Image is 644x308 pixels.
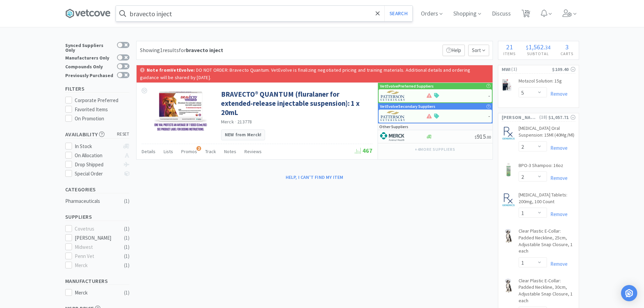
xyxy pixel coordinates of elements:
span: 21 [506,43,513,51]
span: MWI [502,66,511,73]
span: 2 [196,146,201,151]
span: Lists [164,148,173,155]
div: Special Order [75,170,120,178]
span: · [235,119,236,125]
a: Merck [221,119,234,125]
strong: NEW from Merck! [225,132,262,138]
span: 213778 [237,119,252,125]
button: +4more suppliers [411,145,458,154]
span: Promos [181,148,197,155]
a: BRAVECTO® QUANTUM (fluralaner for extended-release injectable suspension): 1 x 20mL [221,90,371,117]
img: f502b60e20a94989973cbb06b53a3b95_570828.jpg [153,90,208,134]
span: 915 [475,133,491,140]
div: Showing 1 results [140,46,223,55]
img: 4328b1b2db924f2890b4fb904821a01f_330550.jpeg [502,229,515,243]
span: 467 [355,147,373,155]
a: BPO-3 Shampoo: 16oz [519,162,563,172]
img: 74ae27e936d4451aa1691d4a90306fab_545189.jpeg [502,193,515,207]
a: [MEDICAL_DATA] Tablets: 200mg, 100 Count [519,192,575,208]
p: Other Suppliers [379,123,408,130]
span: 1,562 [528,43,544,51]
div: Previously Purchased [65,72,114,78]
div: On Promotion [75,115,129,123]
span: Track [205,148,216,155]
a: Remove [547,211,568,217]
div: In Stock [75,142,120,150]
a: [MEDICAL_DATA] Oral Suspension: 15Ml (40Mg/Ml) [519,125,575,141]
div: ( 1 ) [124,234,129,242]
span: ( 1 ) [510,66,552,73]
span: . 00 [486,135,491,140]
div: ( 1 ) [124,243,129,251]
div: Corporate Preferred [75,96,129,104]
strong: bravecto inject [186,47,223,53]
h4: Subtotal [521,50,555,57]
a: Remove [547,145,568,151]
span: $ [526,44,528,51]
a: Discuss [489,11,514,17]
h4: Carts [555,50,579,57]
span: Sort [468,45,489,56]
button: Help, I can't find my item [282,171,348,183]
h5: Filters [65,85,129,93]
div: $1,057.71 [548,114,575,121]
a: Remove [547,261,568,267]
img: 341cab5b8b4242e3814d69b4d044919a_76292.jpeg [502,163,515,176]
span: Reviews [244,148,262,155]
p: VetEvolve is finalizing negotiated pricing and training materials. Additional details and orderin... [140,67,471,80]
img: 08a304bd26ae44c6acd5e76c1c5e4fa3_330541.jpeg [502,279,515,292]
span: $ [475,135,477,140]
a: 21 [519,11,533,18]
div: Midwest [75,243,117,251]
div: Synced Suppliers Only [65,42,114,52]
span: Details [142,148,156,155]
span: 34 [545,44,550,51]
div: Merck [75,261,117,269]
h5: Manufacturers [65,277,129,285]
a: Remove [547,91,568,97]
img: ec7c8bcf511e4f848c5879a87316e528_432922.jpeg [502,126,515,140]
span: - [488,112,490,120]
img: f5e969b455434c6296c6d81ef179fa71_3.png [380,111,406,121]
div: ( 1 ) [124,225,129,233]
span: - [488,92,490,99]
h4: Items [498,50,521,57]
div: Manufacturers Only [65,54,114,60]
img: f5e969b455434c6296c6d81ef179fa71_3.png [380,91,406,101]
div: $109.40 [552,66,575,73]
p: VetEvolve Preferred Suppliers [380,83,434,89]
a: Clear Plastic E-Collar: Padded Neckline, 25cm, Adjustable Snap Closure, 1 each [519,228,575,257]
button: Search [384,6,412,21]
div: Penn Vet [75,252,117,260]
img: 6d7abf38e3b8462597f4a2f88dede81e_176.png [380,132,405,142]
h5: Suppliers [65,213,129,221]
div: Drop Shipped [75,161,120,169]
a: Motazol Solution: 15g [519,78,562,87]
input: Search by item, sku, manufacturer, ingredient, size... [116,6,412,21]
div: ( 1 ) [124,289,129,297]
div: ( 1 ) [124,197,129,205]
div: ( 1 ) [124,261,129,269]
div: Merck [75,289,117,297]
div: Pharmaceuticals [65,197,120,205]
a: Clear Plastic E-Collar: Padded Neckline, 30cm, Adjustable Snap Closure, 1 each [519,278,575,307]
div: Compounds Only [65,63,114,69]
p: VetEvolve Secondary Suppliers [380,103,435,110]
span: for [179,47,223,53]
span: 3 [565,43,569,51]
strong: Note from VetEvolve : [147,67,195,73]
h5: Availability [65,131,129,138]
div: [PERSON_NAME] [75,234,117,242]
p: Help [443,45,465,56]
span: [PERSON_NAME] [502,114,539,121]
div: On Allocation [75,151,120,160]
span: reset [117,131,129,138]
div: Covetrus [75,225,117,233]
span: ( 18 ) [539,114,548,121]
span: Notes [224,148,236,155]
div: . [521,44,555,50]
div: Favorited Items [75,105,129,114]
div: ( 1 ) [124,252,129,260]
div: Open Intercom Messenger [621,285,637,301]
h5: Categories [65,186,129,193]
